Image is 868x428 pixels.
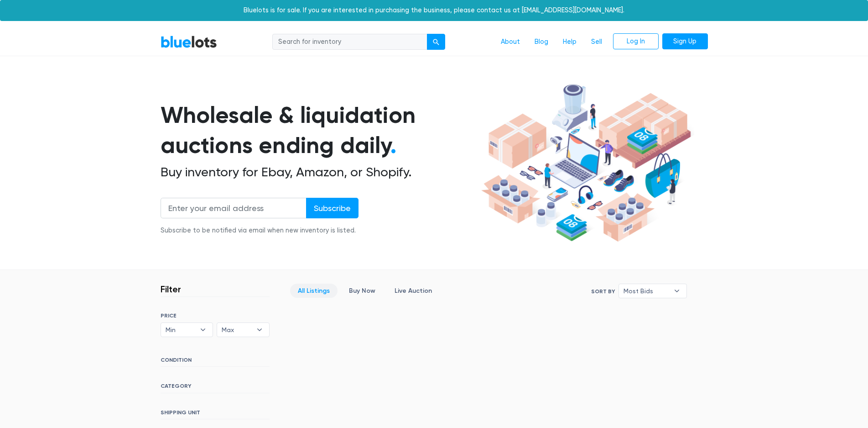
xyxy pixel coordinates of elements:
[613,33,659,50] a: Log In
[390,132,396,159] span: .
[193,323,213,337] b: ▾
[222,323,252,337] span: Max
[341,284,383,298] a: Buy Now
[387,284,440,298] a: Live Auction
[161,312,270,319] h6: PRICE
[662,33,708,50] a: Sign Up
[584,33,609,51] a: Sell
[556,33,584,51] a: Help
[478,80,694,246] img: hero-ee84e7d0318cb26816c560f6b4441b76977f77a177738b4e94f68c95b2b83dbb.png
[667,284,686,298] b: ▾
[624,284,669,298] span: Most Bids
[306,198,359,218] input: Subscribe
[250,323,269,337] b: ▾
[161,226,359,236] div: Subscribe to be notified via email when new inventory is listed.
[166,323,196,337] span: Min
[161,100,478,161] h1: Wholesale & liquidation auctions ending daily
[161,409,270,419] h6: SHIPPING UNIT
[290,284,338,298] a: All Listings
[591,287,615,296] label: Sort By
[161,198,307,218] input: Enter your email address
[161,164,478,180] h2: Buy inventory for Ebay, Amazon, or Shopify.
[161,357,270,367] h6: CONDITION
[161,383,270,393] h6: CATEGORY
[272,34,427,50] input: Search for inventory
[161,35,217,48] a: BlueLots
[161,284,181,295] h3: Filter
[527,33,556,51] a: Blog
[494,33,527,51] a: About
